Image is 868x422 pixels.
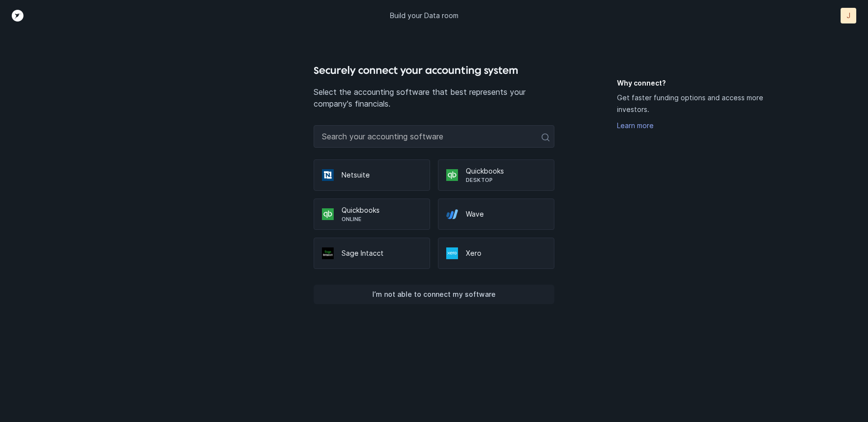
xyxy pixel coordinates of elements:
[342,170,422,180] p: Netsuite
[314,125,555,148] input: Search your accounting software
[314,63,555,78] h4: Securely connect your accounting system
[314,285,555,304] button: I’m not able to connect my software
[314,238,430,269] div: Sage Intacct
[390,11,458,21] p: Build your Data room
[466,248,546,258] p: Xero
[314,199,430,230] div: QuickbooksOnline
[342,215,422,223] p: Online
[438,159,554,191] div: QuickbooksDesktop
[342,248,422,258] p: Sage Intacct
[617,78,796,88] h5: Why connect?
[438,238,554,269] div: Xero
[314,86,555,110] p: Select the accounting software that best represents your company's financials.
[617,121,654,130] a: Learn more
[342,205,422,215] p: Quickbooks
[846,11,850,21] p: J
[314,159,430,191] div: Netsuite
[372,289,496,300] p: I’m not able to connect my software
[466,209,546,219] p: Wave
[617,92,796,115] p: Get faster funding options and access more investors.
[466,166,546,176] p: Quickbooks
[841,8,856,23] button: J
[466,176,546,184] p: Desktop
[438,199,554,230] div: Wave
